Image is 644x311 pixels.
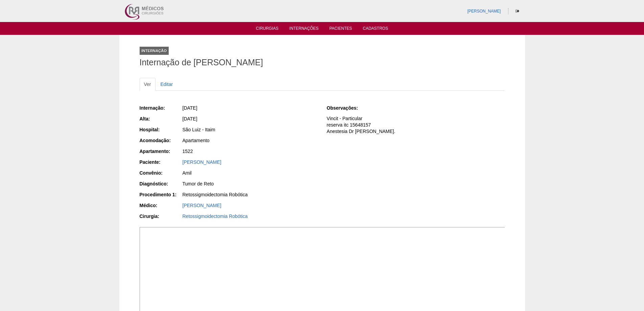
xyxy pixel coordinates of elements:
div: Convênio: [140,170,182,176]
div: Tumor de Reto [183,180,317,187]
div: Apartamento: [140,148,182,155]
div: Observações: [327,105,369,111]
div: Diagnóstico: [140,180,182,187]
a: Cadastros [363,26,388,33]
a: [PERSON_NAME] [467,9,501,14]
div: Procedimento 1: [140,191,182,198]
div: Acomodação: [140,137,182,144]
i: Sair [516,9,519,13]
div: Retossigmoidectomia Robótica [183,191,317,198]
div: Hospital: [140,126,182,133]
span: [DATE] [183,116,197,121]
a: Editar [156,78,177,91]
h1: Internação de [PERSON_NAME] [140,58,505,67]
span: [DATE] [183,105,197,111]
a: Pacientes [329,26,352,33]
a: Cirurgias [256,26,279,33]
div: Alta: [140,115,182,122]
a: Ver [140,78,156,91]
div: Internação: [140,105,182,111]
a: [PERSON_NAME] [183,159,221,165]
a: [PERSON_NAME] [183,203,221,208]
div: Paciente: [140,159,182,165]
div: Internação [140,47,169,55]
div: Médico: [140,202,182,209]
div: Amil [183,170,317,176]
div: São Luiz - Itaim [183,126,317,133]
div: 1522 [183,148,317,155]
div: Apartamento [183,137,317,144]
a: Retossigmoidectomia Robótica [183,214,248,219]
p: Vincit - Particular reserva itc 15648157 Anestesia Dr [PERSON_NAME]. [327,115,504,135]
div: Cirurgia: [140,213,182,220]
a: Internações [289,26,319,33]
